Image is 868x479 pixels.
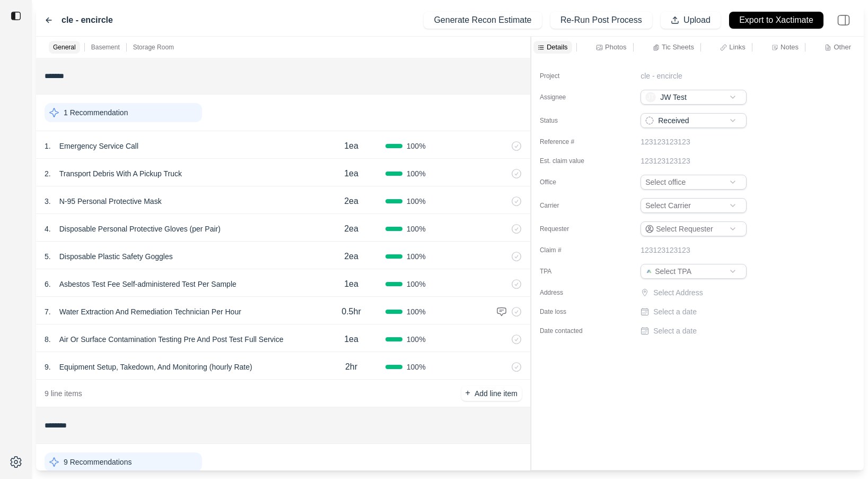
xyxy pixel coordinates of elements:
[407,224,426,234] span: 100 %
[344,333,358,346] p: 1ea
[540,93,593,101] label: Assignee
[540,246,593,254] label: Claim #
[407,168,426,179] span: 100 %
[832,8,855,32] img: right-panel.svg
[466,387,470,399] p: +
[540,307,593,316] label: Date loss
[540,267,593,276] label: TPA
[344,278,358,290] p: 1ea
[540,178,593,186] label: Office
[641,136,690,147] p: 123123123123
[781,42,799,52] p: Notes
[45,251,51,262] p: 5 .
[496,306,507,317] img: comment
[45,196,51,207] p: 3 .
[55,166,186,181] p: Transport Debris With A Pickup Truck
[345,361,357,373] p: 2hr
[11,11,21,21] img: toggle sidebar
[550,12,652,29] button: Re-Run Post Process
[55,360,257,374] p: Equipment Setup, Takedown, And Monitoring (hourly Rate)
[475,388,518,399] p: Add line item
[133,43,174,52] p: Storage Room
[540,201,593,210] label: Carrier
[540,288,593,297] label: Address
[45,224,51,234] p: 4 .
[53,43,76,52] p: General
[55,277,241,292] p: Asbestos Test Fee Self-administered Test Per Sample
[641,156,690,166] p: 123123123123
[540,327,593,335] label: Date contacted
[540,72,593,80] label: Project
[540,157,593,165] label: Est. claim value
[344,250,358,263] p: 2ea
[45,141,51,151] p: 1 .
[683,14,711,27] p: Upload
[64,107,128,118] p: 1 Recommendation
[407,306,426,317] span: 100 %
[662,42,694,52] p: Tic Sheets
[407,251,426,262] span: 100 %
[653,326,697,336] p: Select a date
[653,287,749,298] p: Select Address
[45,168,51,179] p: 2 .
[739,14,813,27] p: Export to Xactimate
[729,42,745,52] p: Links
[62,14,113,27] label: cle - encircle
[653,306,697,317] p: Select a date
[45,279,51,289] p: 6 .
[344,167,358,180] p: 1ea
[540,116,593,125] label: Status
[341,305,361,318] p: 0.5hr
[547,42,568,52] p: Details
[407,196,426,207] span: 100 %
[605,42,626,52] p: Photos
[55,221,225,236] p: Disposable Personal Protective Gloves (per Pair)
[55,139,143,153] p: Emergency Service Call
[560,14,642,27] p: Re-Run Post Process
[424,12,541,29] button: Generate Recon Estimate
[91,43,120,52] p: Basement
[661,12,721,29] button: Upload
[461,386,522,401] button: +Add line item
[407,279,426,289] span: 100 %
[45,334,51,345] p: 8 .
[641,71,682,81] p: cle - encircle
[45,306,51,317] p: 7 .
[344,223,358,235] p: 2ea
[540,225,593,233] label: Requester
[834,42,851,52] p: Other
[55,249,177,264] p: Disposable Plastic Safety Goggles
[55,194,166,209] p: N-95 Personal Protective Mask
[45,388,82,399] p: 9 line items
[407,362,426,372] span: 100 %
[729,12,823,29] button: Export to Xactimate
[407,141,426,151] span: 100 %
[540,138,593,146] label: Reference #
[344,140,358,152] p: 1ea
[45,362,51,372] p: 9 .
[64,457,131,467] p: 9 Recommendations
[55,332,288,347] p: Air Or Surface Contamination Testing Pre And Post Test Full Service
[434,14,531,27] p: Generate Recon Estimate
[55,304,246,319] p: Water Extraction And Remediation Technician Per Hour
[641,245,690,255] p: 123123123123
[407,334,426,345] span: 100 %
[344,195,358,208] p: 2ea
